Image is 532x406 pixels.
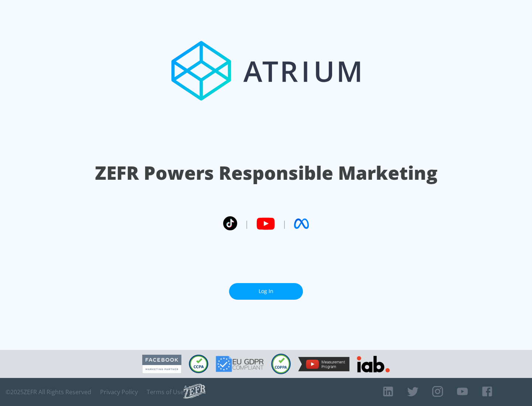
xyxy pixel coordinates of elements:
img: Facebook Marketing Partner [142,355,181,374]
a: Privacy Policy [100,388,138,396]
img: COPPA Compliant [271,354,291,374]
span: © 2025 ZEFR All Rights Reserved [6,388,91,396]
span: | [282,218,287,229]
a: Terms of Use [147,388,184,396]
img: YouTube Measurement Program [298,357,349,371]
img: GDPR Compliant [216,356,264,372]
span: | [245,218,249,229]
img: IAB [357,356,390,372]
h1: ZEFR Powers Responsible Marketing [95,160,437,186]
img: CCPA Compliant [189,355,208,373]
a: Log In [229,283,303,300]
